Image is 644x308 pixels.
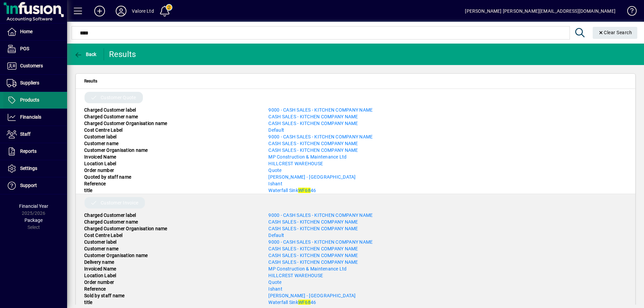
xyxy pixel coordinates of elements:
[268,212,373,218] a: 9000 - CASH SALES - KITCHEN COMPANY NAME
[268,114,358,119] a: CASH SALES - KITCHEN COMPANY NAME
[268,300,316,305] a: Waterfall SinkWF6846
[132,6,154,16] div: Valore Ltd
[79,113,263,120] div: Charged Customer name
[268,273,323,278] a: HILLCREST WAREHOUSE
[72,48,98,60] button: Back
[79,239,263,245] div: Customer label
[268,246,358,251] a: CASH SALES - KITCHEN COMPANY NAME
[79,292,263,299] div: Sold by staff name
[268,181,282,186] span: Ishant
[20,131,31,137] span: Staff
[3,126,67,143] a: Staff
[79,160,263,167] div: Location Label
[3,177,67,194] a: Support
[268,141,358,146] a: CASH SALES - KITCHEN COMPANY NAME
[20,166,37,171] span: Settings
[465,6,615,16] div: [PERSON_NAME] [PERSON_NAME][EMAIL_ADDRESS][DOMAIN_NAME]
[79,245,263,252] div: Customer name
[79,232,263,239] div: Cost Centre Label
[79,180,263,187] div: Reference
[268,107,373,113] a: 9000 - CASH SALES - KITCHEN COMPANY NAME
[109,49,138,60] div: Results
[268,239,373,245] a: 9000 - CASH SALES - KITCHEN COMPANY NAME
[268,286,282,292] span: Ishant
[268,219,358,225] a: CASH SALES - KITCHEN COMPANY NAME
[79,147,263,153] div: Customer Organisation name
[67,48,104,60] app-page-header-button: Back
[268,188,316,193] span: Waterfall Sink 46
[598,30,632,35] span: Clear Search
[268,253,358,258] a: CASH SALES - KITCHEN COMPANY NAME
[268,259,358,265] a: CASH SALES - KITCHEN COMPANY NAME
[3,75,67,91] a: Suppliers
[79,127,263,133] div: Cost Centre Label
[79,187,263,194] div: title
[20,29,33,34] span: Home
[268,233,284,238] a: Default
[3,58,67,74] a: Customers
[268,280,281,285] a: Quote
[24,218,43,223] span: Package
[268,226,358,231] a: CASH SALES - KITCHEN COMPANY NAME
[79,259,263,265] div: Delivery name
[268,147,358,153] a: CASH SALES - KITCHEN COMPANY NAME
[79,286,263,292] div: Reference
[79,272,263,279] div: Location Label
[79,133,263,140] div: Customer label
[268,134,373,139] a: 9000 - CASH SALES - KITCHEN COMPANY NAME
[79,153,263,160] div: Invoiced Name
[110,5,132,17] button: Profile
[101,199,138,206] span: Customer Invoice
[20,183,37,188] span: Support
[268,174,356,180] a: [PERSON_NAME] - [GEOGRAPHIC_DATA]
[84,77,97,85] span: Results
[268,300,316,305] span: Waterfall Sink 46
[3,109,67,126] a: Financials
[20,80,39,85] span: Suppliers
[268,154,346,160] a: MP Construction & Maintenance Ltd
[20,46,29,51] span: POS
[20,63,43,68] span: Customers
[3,23,67,40] a: Home
[74,52,97,57] span: Back
[79,252,263,259] div: Customer Organisation name
[89,5,110,17] button: Add
[79,212,263,219] div: Charged Customer label
[79,265,263,272] div: Invoiced Name
[79,299,263,306] div: title
[3,160,67,177] a: Settings
[268,127,284,133] a: Default
[268,266,346,271] a: MP Construction & Maintenance Ltd
[3,143,67,160] a: Reports
[622,1,636,23] a: Knowledge Base
[593,27,638,39] button: Clear
[298,300,311,305] em: WF68
[268,168,281,173] a: Quote
[79,107,263,113] div: Charged Customer label
[79,167,263,174] div: Order number
[20,148,37,154] span: Reports
[79,174,263,180] div: Quoted by staff name
[268,188,316,193] a: Waterfall SinkWF6846
[268,161,323,166] a: HILLCREST WAREHOUSE
[3,41,67,57] a: POS
[79,120,263,127] div: Charged Customer Organisation name
[79,279,263,286] div: Order number
[79,219,263,225] div: Charged Customer name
